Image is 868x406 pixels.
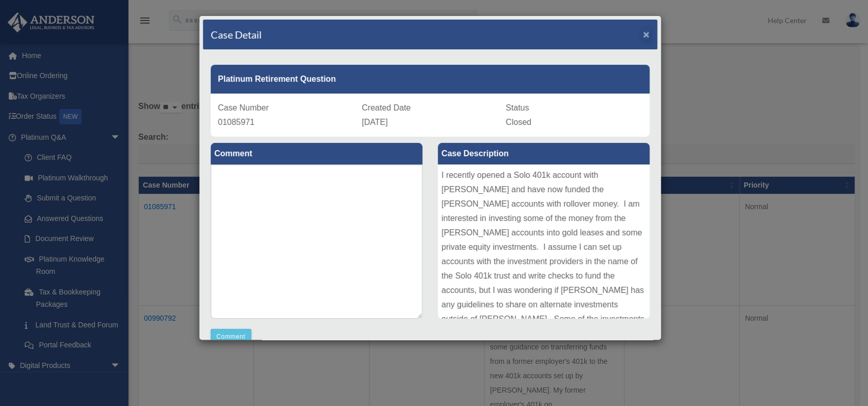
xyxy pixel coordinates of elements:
span: × [643,28,650,40]
span: Case Number [218,103,269,112]
span: Status [506,103,529,112]
span: [DATE] [362,118,387,126]
span: Closed [506,118,531,126]
div: I recently opened a Solo 401k account with [PERSON_NAME] and have now funded the [PERSON_NAME] ac... [438,164,650,319]
h4: Case Detail [211,27,262,42]
label: Comment [211,143,422,164]
span: 01085971 [218,118,254,126]
button: Comment [211,329,251,344]
div: Platinum Retirement Question [211,65,650,94]
span: Created Date [362,103,411,112]
button: Close [643,29,650,40]
label: Case Description [438,143,650,164]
